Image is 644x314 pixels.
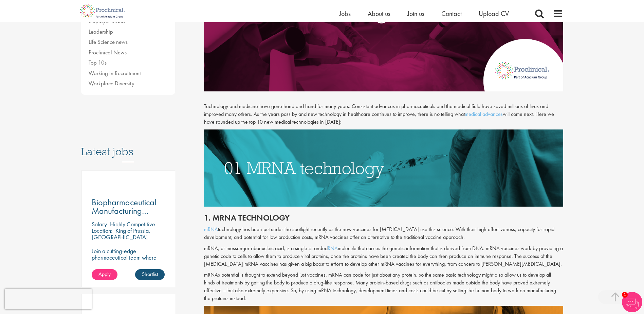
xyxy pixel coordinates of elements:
p: mRNA, or messenger ribonucleic acid, is a single-stranded molecule that carries the genetic infor... [204,245,563,268]
p: mRNAs potential is thought to extend beyond just vaccines. mRNA can code for just about any prote... [204,271,563,302]
p: Technology and medicine have gone hand and hand for many years. Consistent advances in pharmaceut... [204,103,563,126]
a: Upload CV [479,9,509,18]
span: Apply [98,271,111,278]
a: medical advances [465,110,503,118]
p: technology has been put under the spotlight recently as the new vaccines for [MEDICAL_DATA] use t... [204,226,563,241]
h2: 1. mRNA technology [204,213,563,222]
span: Biopharmaceutical Manufacturing Associate [92,196,156,225]
a: RNA [328,245,338,252]
a: mRNA [204,226,218,233]
span: Salary [92,220,107,228]
p: Highly Competitive [110,220,155,228]
a: Proclinical News [89,49,127,56]
iframe: reCAPTCHA [5,289,92,309]
img: Chatbot [622,292,642,312]
a: About us [368,9,390,18]
a: Biopharmaceutical Manufacturing Associate [92,198,165,215]
p: King of Prussia, [GEOGRAPHIC_DATA] [92,227,150,241]
h3: Latest jobs [81,129,176,162]
p: Join a cutting-edge pharmaceutical team where your precision and passion for quality will help sh... [92,248,165,280]
a: Workplace Diversity [89,80,134,87]
a: Life Science news [89,38,128,46]
a: Top 10s [89,59,107,66]
a: Working in Recruitment [89,69,141,77]
span: 1 [622,292,628,298]
a: Jobs [339,9,351,18]
a: Join us [407,9,424,18]
a: Contact [441,9,462,18]
a: Leadership [89,28,113,35]
span: Location: [92,227,112,234]
a: Apply [92,269,117,280]
a: Shortlist [135,269,165,280]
